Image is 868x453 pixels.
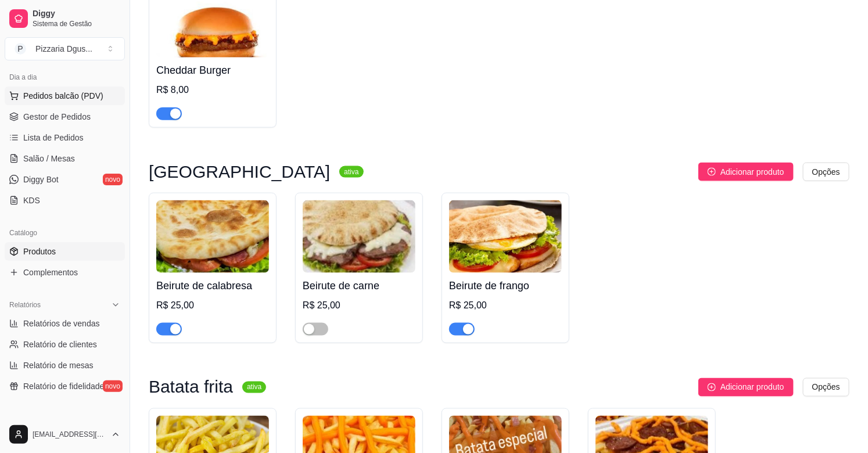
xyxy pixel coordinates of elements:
[5,149,125,168] a: Salão / Mesas
[812,166,840,178] span: Opções
[156,299,269,312] div: R$ 25,00
[23,153,75,164] span: Salão / Mesas
[720,166,784,178] span: Adicionar produto
[23,267,78,278] span: Complementos
[5,5,125,33] a: DiggySistema de Gestão
[23,111,91,123] span: Gestor de Pedidos
[5,242,125,261] a: Produtos
[449,200,562,273] img: product-image
[23,359,94,371] span: Relatório de mesas
[5,128,125,147] a: Lista de Pedidos
[5,335,125,354] a: Relatório de clientes
[5,191,125,210] a: KDS
[5,224,125,242] div: Catálogo
[449,299,562,312] div: R$ 25,00
[33,9,120,19] span: Diggy
[5,170,125,189] a: Diggy Botnovo
[156,200,269,273] img: product-image
[720,381,784,394] span: Adicionar produto
[708,383,716,391] span: plus-circle
[5,377,125,396] a: Relatório de fidelidadenovo
[698,378,794,397] button: Adicionar produto
[23,380,104,392] span: Relatório de fidelidade
[5,37,125,60] button: Select a team
[303,200,415,273] img: product-image
[156,62,269,78] h4: Cheddar Burger
[303,299,415,312] div: R$ 25,00
[803,378,849,397] button: Opções
[23,174,59,185] span: Diggy Bot
[449,278,562,294] h4: Beirute de frango
[5,356,125,375] a: Relatório de mesas
[149,165,330,179] h3: [GEOGRAPHIC_DATA]
[5,68,125,87] div: Dia a dia
[803,163,849,181] button: Opções
[15,43,26,55] span: P
[156,278,269,294] h4: Beirute de calabresa
[242,382,266,393] sup: ativa
[33,19,120,28] span: Sistema de Gestão
[812,381,840,394] span: Opções
[5,420,125,448] button: [EMAIL_ADDRESS][DOMAIN_NAME]
[23,132,84,143] span: Lista de Pedidos
[5,87,125,105] button: Pedidos balcão (PDV)
[23,339,97,350] span: Relatório de clientes
[708,168,716,176] span: plus-circle
[33,430,106,439] span: [EMAIL_ADDRESS][DOMAIN_NAME]
[5,107,125,126] a: Gestor de Pedidos
[156,83,269,97] div: R$ 8,00
[9,300,41,310] span: Relatórios
[23,195,40,206] span: KDS
[698,163,794,181] button: Adicionar produto
[23,90,103,102] span: Pedidos balcão (PDV)
[303,278,415,294] h4: Beirute de carne
[35,43,92,55] div: Pizzaria Dgus ...
[339,166,363,178] sup: ativa
[149,380,233,394] h3: Batata frita
[23,318,100,329] span: Relatórios de vendas
[5,314,125,333] a: Relatórios de vendas
[5,263,125,282] a: Complementos
[23,246,56,257] span: Produtos
[5,409,125,428] div: Gerenciar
